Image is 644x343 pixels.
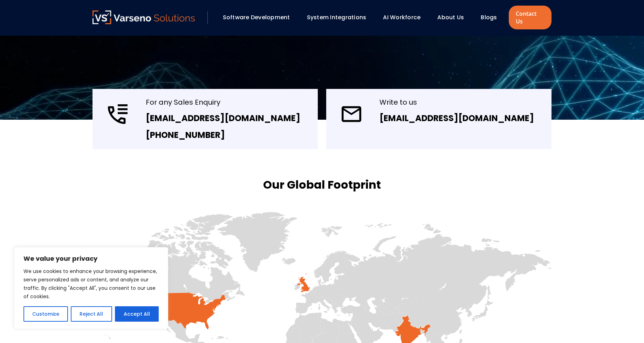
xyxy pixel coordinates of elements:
img: Varseno Solutions – Product Engineering & IT Services [93,10,195,24]
a: [EMAIL_ADDRESS][DOMAIN_NAME] [379,112,534,124]
div: Write to us [379,97,534,107]
p: We use cookies to enhance your browsing experience, serve personalized ads or content, and analyz... [23,267,159,301]
button: Reject All [71,306,112,322]
a: Software Development [223,13,290,21]
a: [PHONE_NUMBER] [146,129,225,141]
div: Software Development [219,12,300,23]
div: For any Sales Enquiry [146,97,300,107]
div: Blogs [477,12,507,23]
div: About Us [434,12,474,23]
p: We value your privacy [23,254,159,263]
a: About Us [437,13,464,21]
a: [EMAIL_ADDRESS][DOMAIN_NAME] [146,112,300,124]
a: System Integrations [307,13,366,21]
a: Blogs [481,13,497,21]
div: AI Workforce [379,12,430,23]
a: AI Workforce [383,13,420,21]
h2: Our Global Footprint [263,177,381,192]
button: Accept All [115,306,159,322]
a: Varseno Solutions – Product Engineering & IT Services [93,10,195,24]
button: Customize [23,306,68,322]
div: System Integrations [303,12,376,23]
a: Contact Us [509,6,551,29]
